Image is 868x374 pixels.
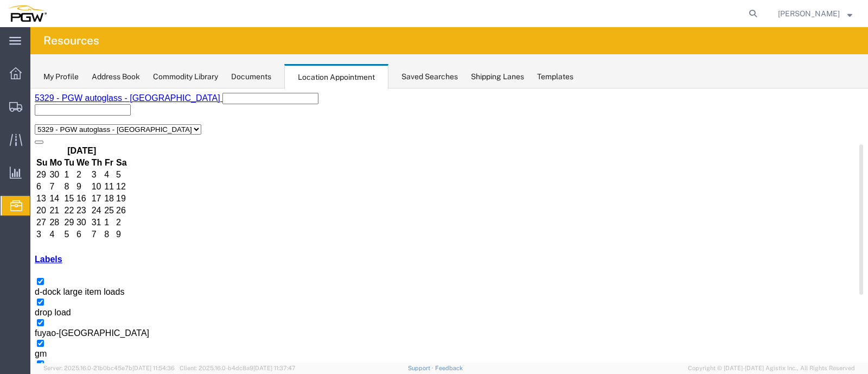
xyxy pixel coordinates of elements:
[61,105,73,116] td: 17
[92,71,140,83] div: Address Book
[34,117,44,128] td: 22
[5,129,17,140] td: 27
[61,93,73,104] td: 10
[471,71,524,83] div: Shipping Lanes
[61,141,73,151] td: 7
[34,105,44,116] td: 15
[46,117,60,128] td: 23
[34,129,44,140] td: 29
[8,5,47,22] img: logo
[46,141,60,151] td: 6
[4,219,41,229] span: drop load
[5,141,17,151] td: 3
[435,365,463,371] a: Feedback
[85,117,97,128] td: 26
[85,105,97,116] td: 19
[408,365,435,371] a: Support
[253,365,296,371] span: [DATE] 11:37:47
[34,93,44,104] td: 8
[231,71,271,83] div: Documents
[4,199,94,208] span: d-dock large item loads
[46,129,60,140] td: 30
[43,71,79,83] div: My Profile
[30,88,868,363] iframe: FS Legacy Container
[61,129,73,140] td: 31
[73,105,84,116] td: 18
[688,364,855,373] span: Copyright © [DATE]-[DATE] Agistix Inc., All Rights Reserved
[4,261,16,270] span: gm
[73,141,84,151] td: 8
[73,117,84,128] td: 25
[46,93,60,104] td: 9
[401,71,458,83] div: Saved Searches
[777,7,853,20] button: [PERSON_NAME]
[18,141,32,151] td: 4
[153,71,218,83] div: Commodity Library
[7,231,14,238] input: fuyao-[GEOGRAPHIC_DATA]
[18,105,32,116] td: 14
[73,93,84,104] td: 11
[85,129,97,140] td: 2
[43,27,99,54] h4: Resources
[537,71,573,83] div: Templates
[43,365,175,371] span: Server: 2025.16.0-21b0bc45e7b
[85,93,97,104] td: 12
[180,365,296,371] span: Client: 2025.16.0-b4dc8a9
[7,251,14,258] input: gm
[5,105,17,116] td: 13
[73,129,84,140] td: 1
[85,141,97,151] td: 9
[18,117,32,128] td: 21
[284,64,388,89] div: Location Appointment
[5,117,17,128] td: 20
[4,166,32,175] a: Labels
[4,240,119,249] span: fuyao-[GEOGRAPHIC_DATA]
[34,141,44,151] td: 5
[778,8,840,20] span: Janet Claytor
[18,129,32,140] td: 28
[46,105,60,116] td: 16
[7,189,14,196] input: d-dock large item loads
[61,117,73,128] td: 24
[132,365,175,371] span: [DATE] 11:54:36
[7,210,14,217] input: drop load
